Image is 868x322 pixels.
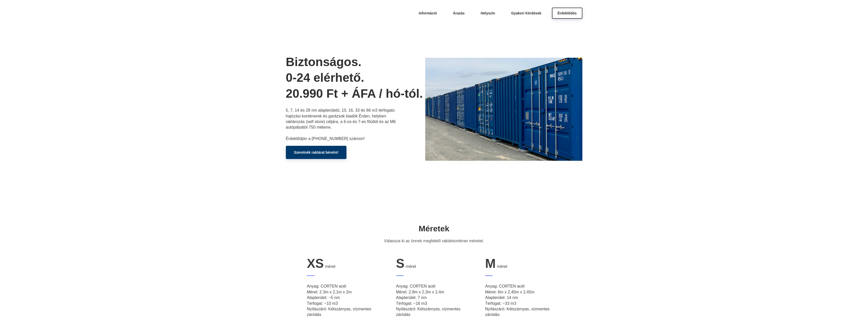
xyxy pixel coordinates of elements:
span: méret [497,264,507,269]
span: Szeretnék raktárat bérelni! [294,150,339,154]
a: Árazás [447,8,470,19]
span: Helyszín [481,11,495,15]
span: Árazás [453,11,465,15]
span: Információ [419,11,437,15]
a: Információ [413,8,442,19]
p: 5, 7, 14 és 28 nm alapterületű, 10, 16, 33 és 66 m3 térfogatú hajózási konténerek és garázsok kia... [286,108,397,142]
p: Anyag: CORTEN acél Méret: 6m x 2,45m x 2,45m Alapterület: 14 nm Térfogat: ~33 m3 Nyílászáró: Kéts... [485,284,561,317]
img: bozsisor.webp [425,58,582,161]
div: S [396,256,472,271]
span: méret [406,264,416,269]
span: Gyakori Kérdések [511,11,541,15]
p: Válassza ki az önnek megfelelő raktárkonténer méretet. [381,238,487,244]
h1: Biztonságos. 0-24 elérhető. 20.990 Ft + ÁFA / hó-tól. [286,54,425,102]
a: Szeretnék raktárat bérelni! [286,146,347,159]
span: méret [325,264,335,269]
a: Gyakori Kérdések [506,8,547,19]
div: XS [307,256,383,271]
div: M [485,256,561,271]
p: Anyag: CORTEN acél Méret: 2,8m x 2,3m x 2,4m Alapterület: 7 nm Térfogat: ~16 m3 Nyílászáró: Kétsz... [396,284,472,317]
span: Érdeklődés [558,11,577,15]
h2: Méretek [368,224,500,234]
p: Anyag: CORTEN acél Méret: 2.3m x 2,1m x 2m Alapterület: ~5 nm Térfogat: ~10 m3 Nyílászáró: Kétszá... [307,284,383,317]
a: Helyszín [475,8,501,19]
a: Érdeklődés [552,8,582,19]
